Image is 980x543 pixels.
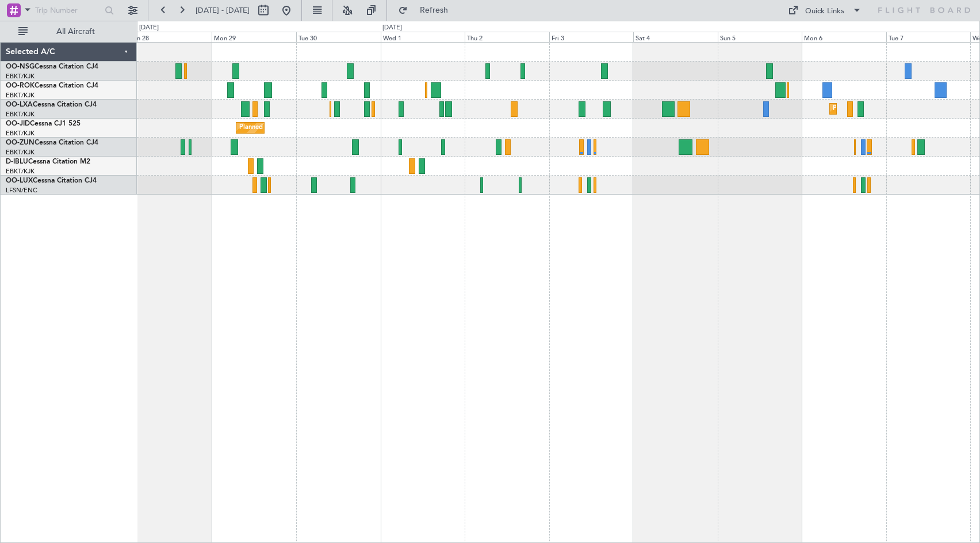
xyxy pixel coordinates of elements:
div: [DATE] [139,23,159,33]
div: Fri 3 [549,32,634,42]
a: OO-ZUNCessna Citation CJ4 [6,139,98,146]
div: Wed 1 [381,32,465,42]
input: Trip Number [35,2,101,19]
span: OO-LUX [6,177,33,184]
a: OO-LUXCessna Citation CJ4 [6,177,97,184]
div: Planned Maint Kortrijk-[GEOGRAPHIC_DATA] [239,119,373,136]
a: LFSN/ENC [6,186,37,195]
span: OO-JID [6,120,30,127]
a: D-IBLUCessna Citation M2 [6,158,90,165]
a: OO-ROKCessna Citation CJ4 [6,82,98,89]
div: Planned Maint Kortrijk-[GEOGRAPHIC_DATA] [833,100,967,117]
button: Quick Links [782,1,867,20]
a: EBKT/KJK [6,148,35,157]
div: Sun 5 [718,32,802,42]
a: OO-NSGCessna Citation CJ4 [6,63,98,70]
div: Tue 7 [886,32,971,42]
div: Mon 29 [212,32,296,42]
div: Sat 4 [633,32,718,42]
div: [DATE] [382,23,402,33]
span: OO-ZUN [6,139,35,146]
a: EBKT/KJK [6,167,35,176]
span: Refresh [410,6,458,14]
button: All Aircraft [13,22,125,41]
div: Sun 28 [128,32,212,42]
span: OO-NSG [6,63,35,70]
div: Quick Links [805,6,844,17]
div: Mon 6 [802,32,886,42]
span: OO-LXA [6,101,33,108]
a: EBKT/KJK [6,110,35,119]
span: D-IBLU [6,158,28,165]
div: Thu 2 [465,32,549,42]
span: OO-ROK [6,82,35,89]
button: Refresh [393,1,462,20]
a: OO-LXACessna Citation CJ4 [6,101,97,108]
a: EBKT/KJK [6,129,35,138]
span: [DATE] - [DATE] [196,5,250,16]
a: EBKT/KJK [6,72,35,81]
span: All Aircraft [30,28,121,36]
a: EBKT/KJK [6,91,35,100]
a: OO-JIDCessna CJ1 525 [6,120,81,127]
div: Tue 30 [296,32,381,42]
